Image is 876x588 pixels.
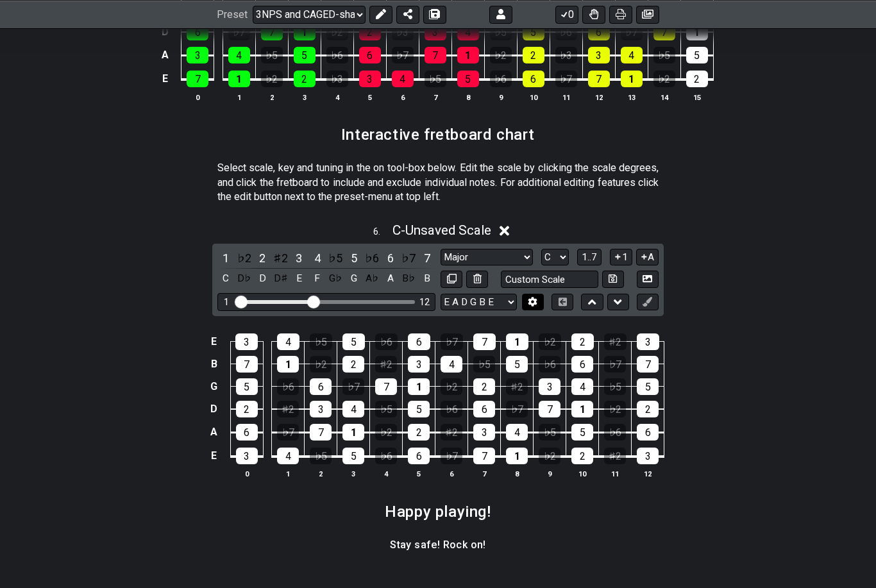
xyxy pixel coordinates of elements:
[419,90,451,104] th: 7
[342,333,365,350] div: 5
[272,467,305,480] th: 1
[517,90,550,104] th: 10
[604,448,626,464] div: ♯2
[506,401,528,417] div: ♭7
[342,356,364,373] div: 2
[392,223,491,238] span: C - Unsaved Scale
[408,378,430,395] div: 1
[236,448,258,464] div: 3
[539,378,560,395] div: 3
[400,249,417,267] div: toggle scale degree
[680,90,713,104] th: 15
[261,47,283,63] div: ♭5
[294,24,316,40] div: 1
[490,24,512,40] div: ♭5
[359,24,381,40] div: 2
[423,5,446,23] button: Save As (makes a copy)
[588,24,610,40] div: 6
[484,90,517,104] th: 9
[254,270,271,287] div: toggle pitch class
[435,467,468,480] th: 6
[441,249,533,266] select: Scale
[588,47,610,63] div: 3
[636,249,659,266] button: A
[261,24,283,40] div: 7
[217,270,234,287] div: toggle pitch class
[466,271,488,288] button: Delete
[534,467,566,480] th: 9
[403,467,435,480] th: 5
[539,356,560,373] div: ♭6
[224,297,229,308] div: 1
[636,5,659,23] button: Create image
[523,24,544,40] div: 5
[468,467,501,480] th: 7
[392,24,414,40] div: ♭3
[555,71,577,87] div: ♭7
[523,71,544,87] div: 6
[604,378,626,395] div: ♭5
[588,71,610,87] div: 7
[277,333,299,350] div: 4
[236,401,258,417] div: 2
[604,333,627,350] div: ♯2
[273,270,289,287] div: toggle pitch class
[637,294,659,311] button: First click edit preset to enable marker editing
[337,467,370,480] th: 3
[217,293,435,310] div: Visible fret range
[615,90,648,104] th: 13
[653,47,675,63] div: ♭5
[582,90,615,104] th: 12
[555,5,578,23] button: 0
[473,333,496,350] div: 7
[277,401,299,417] div: ♯2
[653,71,675,87] div: ♭2
[637,448,659,464] div: 3
[390,538,486,552] h4: Stay safe! Rock on!
[310,378,332,395] div: 6
[541,249,569,266] select: Tonic/Root
[425,47,446,63] div: 7
[632,467,664,480] th: 12
[353,90,386,104] th: 5
[261,71,283,87] div: ♭2
[236,249,253,267] div: toggle scale degree
[288,90,321,104] th: 3
[501,467,534,480] th: 8
[206,353,222,375] td: B
[408,401,430,417] div: 5
[489,5,512,23] button: Logout
[206,330,222,353] td: E
[375,448,397,464] div: ♭6
[364,270,380,287] div: toggle pitch class
[326,47,348,63] div: ♭6
[369,5,392,23] button: Edit Preset
[223,90,255,104] th: 1
[253,5,366,23] select: Preset
[236,424,258,441] div: 6
[571,448,593,464] div: 2
[277,448,299,464] div: 4
[604,401,626,417] div: ♭2
[382,249,399,267] div: toggle scale degree
[346,249,362,267] div: toggle scale degree
[425,24,446,40] div: 3
[441,356,462,373] div: 4
[539,448,560,464] div: ♭2
[228,71,250,87] div: 1
[305,467,337,480] th: 2
[555,47,577,63] div: ♭3
[599,467,632,480] th: 11
[604,356,626,373] div: ♭7
[522,294,544,311] button: Edit Tuning
[506,448,528,464] div: 1
[577,249,602,266] button: 1..7
[277,378,299,395] div: ♭6
[653,24,675,40] div: 7
[408,424,430,441] div: 2
[490,47,512,63] div: ♭2
[637,356,659,373] div: 7
[346,270,362,287] div: toggle pitch class
[327,270,344,287] div: toggle pitch class
[341,128,535,142] h2: Interactive fretboard chart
